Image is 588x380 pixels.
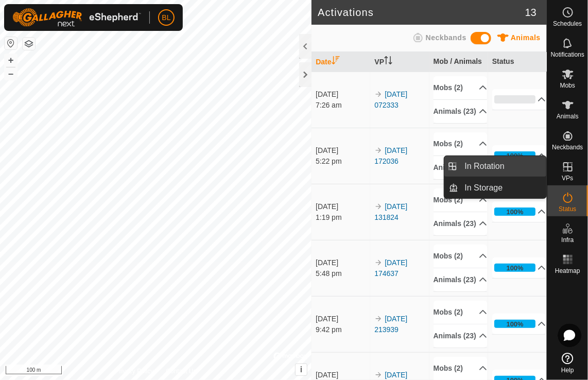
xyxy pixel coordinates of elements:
div: 1:19 pm [316,212,370,223]
p-accordion-header: Mobs (2) [434,245,488,268]
button: Map Layers [23,38,35,50]
span: Neckbands [426,33,466,42]
span: i [300,365,302,374]
div: 100% [494,151,536,160]
span: Neckbands [552,144,583,150]
span: Mobs [560,82,575,89]
img: arrow [374,258,383,267]
span: Heatmap [555,268,580,274]
a: [DATE] 131824 [374,202,407,221]
span: Infra [561,237,574,243]
a: [DATE] 072333 [374,90,407,109]
span: Notifications [551,51,584,58]
div: 100% [507,207,524,217]
p-accordion-header: 0% [492,89,546,110]
div: [DATE] [316,89,370,100]
h2: Activations [318,6,525,19]
div: [DATE] [316,314,370,324]
p-accordion-header: Animals (23) [434,324,488,348]
a: In Storage [459,178,547,198]
button: – [5,67,17,80]
span: BL [162,12,170,23]
span: 13 [525,5,537,20]
a: Privacy Policy [115,367,154,376]
div: [DATE] [316,257,370,268]
img: arrow [374,371,383,379]
div: 100% [494,264,536,272]
span: Schedules [553,21,582,27]
p-sorticon: Activate to sort [384,58,392,66]
p-accordion-header: Mobs (2) [434,357,488,380]
div: 100% [494,320,536,328]
th: Status [488,52,547,72]
span: In Rotation [465,160,505,172]
th: Date [312,52,370,72]
div: 0% [494,95,536,103]
span: In Storage [465,182,503,194]
span: VPs [562,175,573,181]
div: 7:26 am [316,100,370,111]
img: arrow [374,202,383,211]
a: [DATE] 172036 [374,146,407,165]
a: [DATE] 174637 [374,258,407,278]
div: [DATE] [316,201,370,212]
p-accordion-header: Mobs (2) [434,76,488,99]
div: 5:22 pm [316,156,370,167]
img: Gallagher Logo [12,8,141,27]
div: [DATE] [316,145,370,156]
p-accordion-header: Animals (23) [434,100,488,123]
button: + [5,54,17,66]
div: 100% [507,319,524,329]
div: 100% [507,263,524,273]
li: In Storage [444,178,546,198]
img: arrow [374,315,383,323]
button: i [296,364,307,375]
div: 5:48 pm [316,268,370,279]
span: Animals [557,113,579,119]
p-accordion-header: Animals (23) [434,268,488,291]
th: Mob / Animals [429,52,488,72]
a: [DATE] 213939 [374,315,407,334]
p-accordion-header: Mobs (2) [434,301,488,324]
span: Animals [511,33,541,42]
a: Help [547,349,588,377]
div: 100% [494,208,536,216]
a: Contact Us [166,367,196,376]
span: Help [561,367,574,373]
p-accordion-header: 100% [492,201,546,222]
div: 9:42 pm [316,324,370,335]
p-accordion-header: Mobs (2) [434,188,488,212]
p-accordion-header: Animals (23) [434,156,488,179]
p-accordion-header: 100% [492,314,546,334]
button: Reset Map [5,37,17,49]
li: In Rotation [444,156,546,177]
span: Status [559,206,576,212]
th: VP [370,52,429,72]
img: arrow [374,146,383,154]
p-accordion-header: Mobs (2) [434,132,488,156]
p-accordion-header: 100% [492,257,546,278]
p-accordion-header: 100% [492,145,546,166]
p-sorticon: Activate to sort [332,58,340,66]
a: In Rotation [459,156,547,177]
p-accordion-header: Animals (23) [434,212,488,235]
img: arrow [374,90,383,98]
